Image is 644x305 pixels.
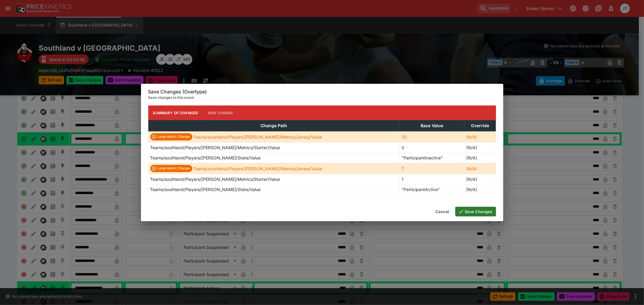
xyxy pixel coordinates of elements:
[203,105,238,120] button: Raw Change
[464,174,496,184] td: (N/A)
[400,174,464,184] td: 1
[150,155,261,161] p: Teams/southland/Players/[PERSON_NAME]/State/Value
[150,186,261,193] p: Teams/southland/Players/[PERSON_NAME]/State/Value
[464,163,496,174] td: (N/A)
[194,134,322,140] p: Teams/southland/Players/[PERSON_NAME]/Metrics/Jersey/Value
[400,184,464,195] td: "ParticipantActive"
[400,131,464,143] td: 30
[148,120,400,131] th: Change Path
[400,143,464,153] td: 0
[400,120,464,131] th: Base Value
[464,184,496,195] td: (N/A)
[464,153,496,163] td: (N/A)
[464,143,496,153] td: (N/A)
[155,166,192,171] span: Large Metric Change
[148,95,496,101] p: Save changes to this event.
[150,176,280,182] p: Teams/southland/Players/[PERSON_NAME]/Metrics/Starter/Value
[464,131,496,143] td: (N/A)
[400,163,464,174] td: 7
[464,120,496,131] th: Override
[194,165,322,172] p: Teams/southland/Players/[PERSON_NAME]/Metrics/Jersey/Value
[150,144,280,151] p: Teams/southland/Players/[PERSON_NAME]/Metrics/Starter/Value
[148,105,203,120] button: Summary of Changes
[400,153,464,163] td: "ParticipantInactive"
[148,89,496,95] h6: Save Changes (Overtype)
[455,207,496,216] button: Save Changes
[155,134,192,139] span: Large Metric Change
[432,207,453,216] button: Cancel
